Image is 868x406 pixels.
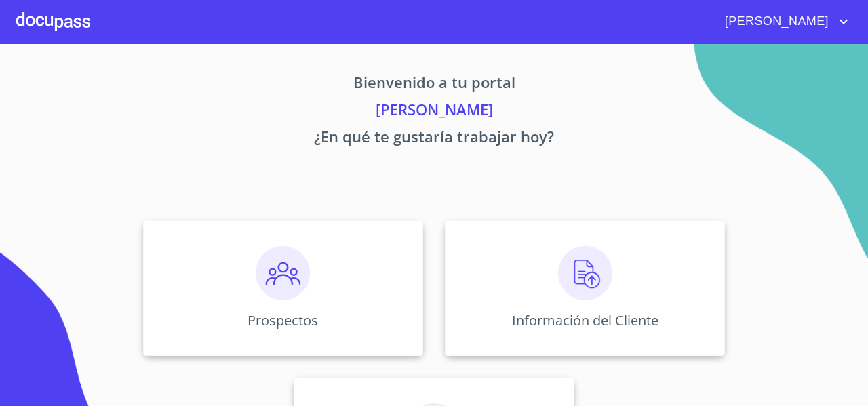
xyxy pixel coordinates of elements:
p: Prospectos [248,311,318,329]
span: [PERSON_NAME] [715,11,835,33]
img: carga.png [558,246,612,300]
p: Bienvenido a tu portal [16,71,852,98]
p: ¿En qué te gustaría trabajar hoy? [16,125,852,153]
p: Información del Cliente [512,311,658,329]
p: [PERSON_NAME] [16,98,852,125]
img: prospectos.png [256,246,310,300]
button: account of current user [715,11,852,33]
